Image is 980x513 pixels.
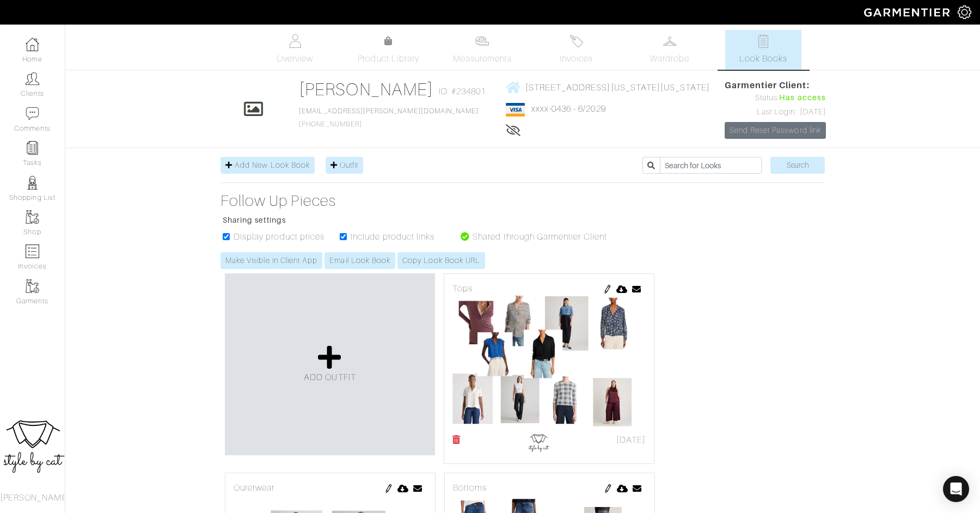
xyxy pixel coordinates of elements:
div: Last Login: [DATE] [725,106,826,118]
img: LOGO.jpg [528,433,549,455]
a: [PERSON_NAME] [299,80,433,99]
span: Garmentier Client: [725,79,826,92]
img: 1754413947.png [452,295,646,431]
img: basicinfo-40fd8af6dae0f16599ec9e87c0ef1c0a1fdea2edbe929e3d69a839185d80c458.svg [288,34,302,48]
img: garmentier-logo-header-white-b43fb05a5012e4ada735d5af1a66efaba907eab6374d6393d1fbf88cb4ef424d.png [859,3,958,22]
a: [EMAIL_ADDRESS][PERSON_NAME][DOMAIN_NAME] [299,107,479,115]
img: stylists-icon-eb353228a002819b7ec25b43dbf5f0378dd9e0616d9560372ff212230b889e62.png [26,176,39,190]
a: Invoices [538,30,614,70]
span: Measurements [453,52,512,65]
span: Outfit [340,161,358,169]
a: Email Look Book [324,252,395,269]
span: [STREET_ADDRESS][US_STATE][US_STATE] [525,82,710,92]
span: [DATE] [616,433,646,447]
img: garments-icon-b7da505a4dc4fd61783c78ac3ca0ef83fa9d6f193b1c9dc38574b1d14d53ca28.png [26,210,39,224]
div: Bottoms [453,481,646,494]
span: Has access [779,92,826,104]
img: todo-9ac3debb85659649dc8f770b8b6100bb5dab4b48dedcbae339e5042a72dfd3cc.svg [757,34,770,48]
span: Add New Look Book [235,161,310,169]
a: Add New Look Book [220,157,315,174]
div: Outerwear [234,481,427,494]
a: Send Reset Password link [725,122,826,139]
div: Open Intercom Messenger [943,476,969,502]
a: Follow Up Pieces [220,192,618,210]
img: garments-icon-b7da505a4dc4fd61783c78ac3ca0ef83fa9d6f193b1c9dc38574b1d14d53ca28.png [26,279,39,293]
a: Measurements [444,30,521,70]
img: reminder-icon-8004d30b9f0a5d33ae49ab947aed9ed385cf756f9e5892f1edd6e32f2345188e.png [26,141,39,155]
div: Status: [725,92,826,104]
img: comment-icon-a0a6a9ef722e966f86d9cbdc48e553b5cf19dbc54f86b18d962a5391bc8f6eb6.png [26,107,39,120]
span: ID: #234801 [439,85,486,98]
div: Tops [452,282,646,295]
a: Wardrobe [632,30,708,70]
p: Sharing settings [223,215,618,226]
span: Overview [277,52,313,65]
img: clients-icon-6bae9207a08558b7cb47a8932f037763ab4055f8c8b6bfacd5dc20c3e0201464.png [26,72,39,85]
span: ADD OUTFIT [304,372,356,382]
img: pen-cf24a1663064a2ec1b9c1bd2387e9de7a2fa800b781884d57f21acf72779bad2.png [384,484,393,493]
img: wardrobe-487a4870c1b7c33e795ec22d11cfc2ed9d08956e64fb3008fe2437562e282088.svg [663,34,677,48]
img: orders-27d20c2124de7fd6de4e0e44c1d41de31381a507db9b33961299e4e07d508b8c.svg [569,34,583,48]
img: pen-cf24a1663064a2ec1b9c1bd2387e9de7a2fa800b781884d57f21acf72779bad2.png [603,285,612,294]
input: Search for Looks [660,157,762,174]
img: orders-icon-0abe47150d42831381b5fb84f609e132dff9fe21cb692f30cb5eec754e2cba89.png [26,245,39,258]
a: ADD OUTFIT [304,344,356,384]
span: Invoices [560,52,593,65]
a: Copy Look Book URL [397,252,485,269]
input: Search [770,157,825,174]
label: Include product links [351,230,434,243]
a: Product Library [351,35,427,65]
span: Wardrobe [650,52,689,65]
img: measurements-466bbee1fd09ba9460f595b01e5d73f9e2bff037440d3c8f018324cb6cdf7a4a.svg [475,34,489,48]
img: gear-icon-white-bd11855cb880d31180b6d7d6211b90ccbf57a29d726f0c71d8c61bd08dd39cc2.png [958,5,971,19]
span: [PHONE_NUMBER] [299,107,479,128]
a: Overview [257,30,333,70]
img: visa-934b35602734be37eb7d5d7e5dbcd2044c359bf20a24dc3361ca3fa54326a8a7.png [506,103,525,117]
img: dashboard-icon-dbcd8f5a0b271acd01030246c82b418ddd0df26cd7fceb0bd07c9910d44c42f6.png [26,38,39,51]
a: [STREET_ADDRESS][US_STATE][US_STATE] [506,81,710,94]
a: Look Books [725,30,801,70]
span: Product Library [358,52,419,65]
label: Display product prices [234,230,324,243]
span: Look Books [739,52,788,65]
a: Outfit [326,157,363,174]
a: Make Visible in Client App [220,252,322,269]
label: Shared through Garmentier Client [473,230,607,243]
a: xxxx-0436 - 6/2029 [531,104,606,114]
img: pen-cf24a1663064a2ec1b9c1bd2387e9de7a2fa800b781884d57f21acf72779bad2.png [604,484,612,493]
